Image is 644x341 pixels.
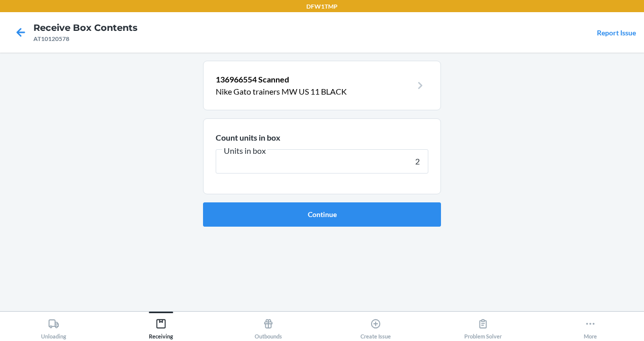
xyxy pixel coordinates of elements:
span: Count units in box [216,133,280,142]
button: Continue [203,202,441,227]
button: Outbounds [215,312,322,339]
a: Report Issue [597,28,636,37]
button: Create Issue [322,312,429,339]
p: DFW1TMP [306,2,338,11]
div: Outbounds [255,314,282,339]
button: Receiving [107,312,215,339]
input: Units in box [216,149,428,174]
button: Problem Solver [429,312,537,339]
div: AT10120578 [33,34,138,44]
span: Units in box [222,146,267,156]
div: Receiving [149,314,173,339]
span: 136966554 Scanned [216,74,289,84]
button: More [537,312,644,339]
p: Nike Gato trainers MW US 11 BLACK [216,86,412,98]
div: Create Issue [360,314,391,339]
div: More [584,314,597,339]
div: Problem Solver [464,314,502,339]
div: Unloading [41,314,66,339]
h4: Receive Box Contents [33,21,138,34]
a: 136966554 ScannedNike Gato trainers MW US 11 BLACK [216,73,428,98]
